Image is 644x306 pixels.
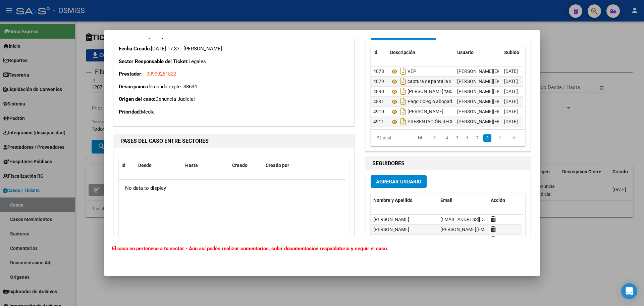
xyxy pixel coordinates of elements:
[457,109,643,114] span: [PERSON_NAME][EMAIL_ADDRESS][PERSON_NAME][DOMAIN_NAME] - [PERSON_NAME]
[119,58,189,64] strong: Sector Responsable del Ticket:
[399,86,408,97] i: Descargar documento
[428,134,441,142] a: go to previous page
[462,132,472,144] li: page 6
[119,180,346,196] div: No data to display
[440,198,452,203] span: Email
[387,45,454,60] datatable-header-cell: Descripción
[473,134,481,142] a: 7
[504,50,519,55] span: Subido
[371,130,401,146] div: 52 total
[443,134,451,142] a: 4
[136,158,182,173] datatable-header-cell: Desde
[119,46,151,52] strong: Fecha Creado:
[119,45,349,53] p: [DATE] 17:37 - [PERSON_NAME]
[408,89,476,94] span: [PERSON_NAME] tasa de justicia
[390,50,415,55] span: Descripción
[119,58,349,65] p: Legales
[371,45,387,60] datatable-header-cell: Id
[508,134,521,142] a: go to last page
[457,69,643,74] span: [PERSON_NAME][EMAIL_ADDRESS][PERSON_NAME][DOMAIN_NAME] - [PERSON_NAME]
[440,217,515,222] span: [EMAIL_ADDRESS][DOMAIN_NAME]
[373,198,413,203] span: Nombre y Apellido
[440,237,587,242] span: [PERSON_NAME][EMAIL_ADDRESS][PERSON_NAME][DOMAIN_NAME]
[399,76,408,87] i: Descargar documento
[232,163,248,168] span: Creado
[491,198,505,203] span: Acción
[266,163,289,168] span: Creado por
[112,246,388,252] b: El caso no pertenece a tu sector - Aún así podés realizar comentarios, subir documentación respal...
[373,50,377,55] span: Id
[408,109,443,115] span: [PERSON_NAME]
[440,227,551,232] span: [PERSON_NAME][EMAIL_ADDRESS][DOMAIN_NAME]
[373,237,409,242] span: [PERSON_NAME]
[263,158,341,173] datatable-header-cell: Creado por
[399,106,408,117] i: Descargar documento
[482,132,492,144] li: page 8
[371,175,427,188] button: Agregar Usuario
[138,163,152,168] span: Desde
[119,158,136,173] datatable-header-cell: Id
[373,68,385,75] div: 4878
[504,89,518,94] span: [DATE]
[373,118,385,126] div: 4911
[119,33,148,39] strong: Vencimiento:
[408,99,494,104] span: Pago Colegio abogados [PERSON_NAME]
[399,116,408,127] i: Descargar documento
[371,193,438,208] datatable-header-cell: Nombre y Apellido
[504,119,518,124] span: [DATE]
[376,179,421,185] span: Agregar Usuario
[372,160,524,168] h1: SEGUIDORES
[119,71,143,77] strong: Prestador:
[119,109,141,115] strong: Prioridad:
[457,50,474,55] span: Usuario
[141,109,155,115] span: Media
[408,119,521,125] span: PRESENTACIÓN RECURSO EXTRAORDINARIO OSMISS
[120,137,347,145] h1: PASES DEL CASO ENTRE SECTORES
[457,119,643,124] span: [PERSON_NAME][EMAIL_ADDRESS][PERSON_NAME][DOMAIN_NAME] - [PERSON_NAME]
[457,89,607,94] span: [PERSON_NAME][EMAIL_ADDRESS][DOMAIN_NAME] - [PERSON_NAME]
[454,45,501,60] datatable-header-cell: Usuario
[457,99,607,104] span: [PERSON_NAME][EMAIL_ADDRESS][DOMAIN_NAME] - [PERSON_NAME]
[373,217,409,222] span: [PERSON_NAME]
[488,193,522,208] datatable-header-cell: Acción
[472,132,482,144] li: page 7
[504,69,518,74] span: [DATE]
[408,79,461,84] span: captura de pantalla x VEP
[504,109,518,114] span: [DATE]
[119,96,155,102] strong: Origen del caso:
[119,84,147,90] strong: Descripción:
[121,163,125,168] span: Id
[185,163,198,168] span: Hasta
[408,69,416,74] span: VEP
[119,95,349,103] p: Denuncia Judicial
[373,88,385,95] div: 4890
[501,45,535,60] datatable-header-cell: Subido
[399,96,408,107] i: Descargar documento
[147,71,176,77] span: 30999281822
[504,99,518,104] span: [DATE]
[483,134,491,142] a: 8
[442,132,452,144] li: page 4
[457,79,643,84] span: [PERSON_NAME][EMAIL_ADDRESS][PERSON_NAME][DOMAIN_NAME] - [PERSON_NAME]
[373,78,385,85] div: 4879
[373,98,385,105] div: 4891
[463,134,471,142] a: 6
[493,134,506,142] a: go to next page
[229,158,263,173] datatable-header-cell: Creado
[182,158,229,173] datatable-header-cell: Hasta
[621,283,637,299] div: Open Intercom Messenger
[452,132,462,144] li: page 5
[414,134,426,142] a: go to first page
[399,66,408,77] i: Descargar documento
[373,108,385,116] div: 4910
[373,227,409,232] span: [PERSON_NAME]
[438,193,488,208] datatable-header-cell: Email
[504,79,518,84] span: [DATE]
[119,83,349,91] p: demanda expte. 38634
[453,134,461,142] a: 5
